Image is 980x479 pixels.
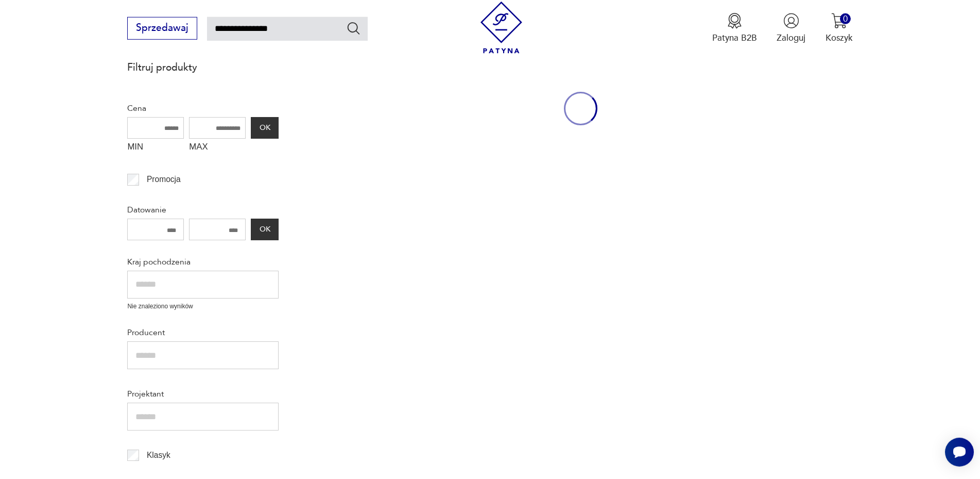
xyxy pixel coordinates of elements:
label: MIN [127,139,184,158]
button: Szukaj [346,21,361,36]
div: oval-loading [564,55,597,162]
a: Ikona medaluPatyna B2B [712,13,757,44]
iframe: Smartsupp widget button [945,438,974,467]
p: Zaloguj [777,32,805,44]
p: Klasyk [147,449,170,462]
p: Producent [127,326,279,339]
button: Zaloguj [777,13,805,44]
button: 0Koszyk [826,13,853,44]
button: Sprzedawaj [127,17,197,40]
label: MAX [189,139,246,158]
p: Patyna B2B [712,32,757,44]
button: Patyna B2B [712,13,757,44]
button: OK [251,117,279,139]
p: Projektant [127,387,279,401]
button: OK [251,219,279,240]
p: Cena [127,102,279,115]
p: Koszyk [826,32,853,44]
a: Sprzedawaj [127,25,197,33]
img: Patyna - sklep z meblami i dekoracjami vintage [475,2,527,54]
p: Promocja [147,173,181,186]
p: Datowanie [127,203,279,217]
p: Kraj pochodzenia [127,255,279,269]
img: Ikonka użytkownika [783,13,799,29]
p: Filtruj produkty [127,61,279,74]
img: Ikona medalu [727,13,743,29]
div: 0 [840,13,851,24]
img: Ikona koszyka [831,13,847,29]
p: Nie znaleziono wyników [127,302,279,311]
